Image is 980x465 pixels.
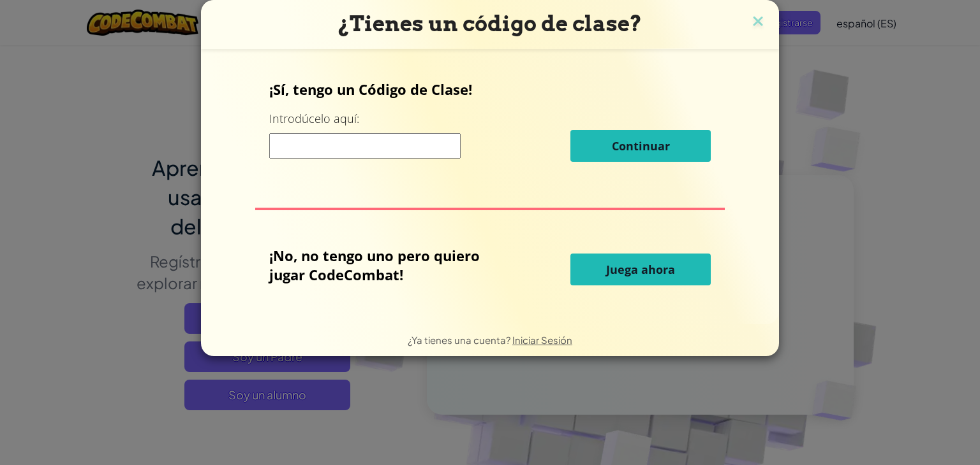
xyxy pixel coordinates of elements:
[408,334,512,346] span: ¿Ya tienes una cuenta?
[750,13,766,32] img: close icon
[512,334,572,346] a: Iniciar Sesión
[606,262,675,277] span: Juega ahora
[269,111,359,127] label: Introdúcelo aquí:
[338,11,642,36] span: ¿Tienes un código de clase?
[570,254,711,285] button: Juega ahora
[269,246,507,284] p: ¡No, no tengo uno pero quiero jugar CodeCombat!
[269,80,711,99] p: ¡Sí, tengo un Código de Clase!
[612,138,670,154] span: Continuar
[570,130,711,162] button: Continuar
